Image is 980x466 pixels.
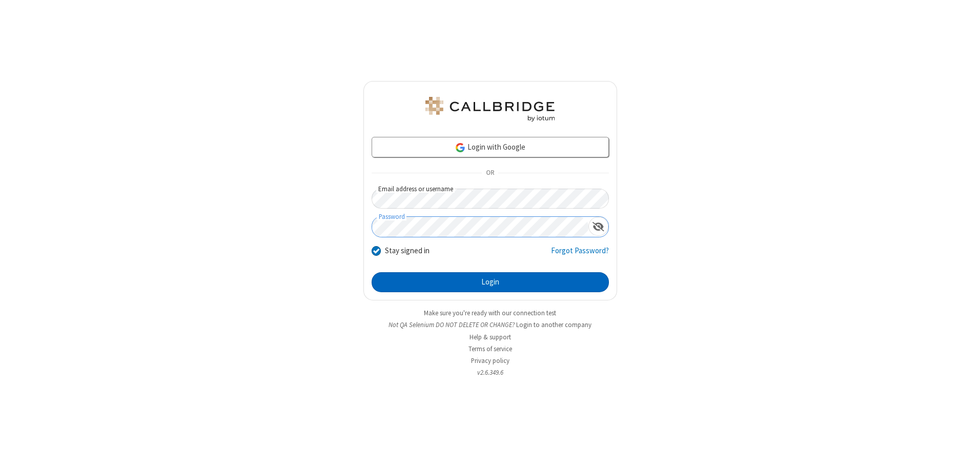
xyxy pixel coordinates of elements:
li: v2.6.349.6 [363,368,617,377]
a: Help & support [469,333,511,341]
div: Show password [588,217,608,236]
button: Login to another company [516,320,591,330]
a: Make sure you're ready with our connection test [424,309,556,317]
a: Privacy policy [471,356,509,365]
a: Login with Google [372,137,609,157]
span: OR [482,166,498,180]
a: Forgot Password? [551,245,609,265]
img: google-icon.png [455,142,466,153]
input: Password [372,217,588,237]
input: Email address or username [372,189,609,209]
label: Stay signed in [385,245,430,257]
button: Login [372,272,609,293]
img: QA Selenium DO NOT DELETE OR CHANGE [423,97,557,121]
a: Terms of service [468,345,512,353]
li: Not QA Selenium DO NOT DELETE OR CHANGE? [363,320,617,330]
